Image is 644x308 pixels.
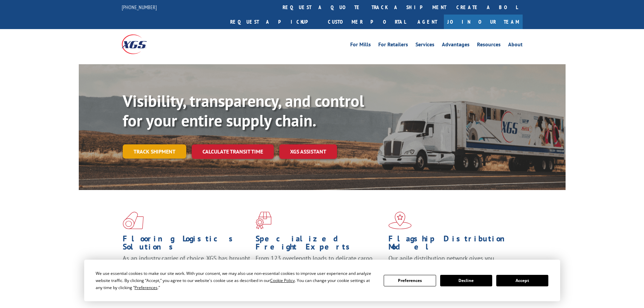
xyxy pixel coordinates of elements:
[84,260,560,301] div: Cookie Consent Prompt
[270,278,295,283] span: Cookie Policy
[96,270,376,291] div: We use essential cookies to make our site work. With your consent, we may also use non-essential ...
[496,275,548,286] button: Accept
[415,42,434,49] a: Services
[323,15,411,29] a: Customer Portal
[256,254,383,284] p: From 123 overlength loads to delicate cargo, our experienced staff knows the best way to move you...
[123,212,144,229] img: xgs-icon-total-supply-chain-intelligence-red
[122,4,157,10] a: [PHONE_NUMBER]
[135,285,158,290] span: Preferences
[440,275,492,286] button: Decline
[123,144,186,159] a: Track shipment
[444,15,523,29] a: Join Our Team
[256,235,383,254] h1: Specialized Freight Experts
[508,42,523,49] a: About
[378,42,408,49] a: For Retailers
[225,15,323,29] a: Request a pickup
[388,254,513,270] span: Our agile distribution network gives you nationwide inventory management on demand.
[388,212,412,229] img: xgs-icon-flagship-distribution-model-red
[442,42,470,49] a: Advantages
[192,144,274,159] a: Calculate transit time
[123,235,251,254] h1: Flooring Logistics Solutions
[477,42,501,49] a: Resources
[350,42,371,49] a: For Mills
[384,275,436,286] button: Preferences
[411,15,444,29] a: Agent
[123,254,250,278] span: As an industry carrier of choice, XGS has brought innovation and dedication to flooring logistics...
[256,212,271,229] img: xgs-icon-focused-on-flooring-red
[279,144,337,159] a: XGS ASSISTANT
[123,90,364,131] b: Visibility, transparency, and control for your entire supply chain.
[388,235,516,254] h1: Flagship Distribution Model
